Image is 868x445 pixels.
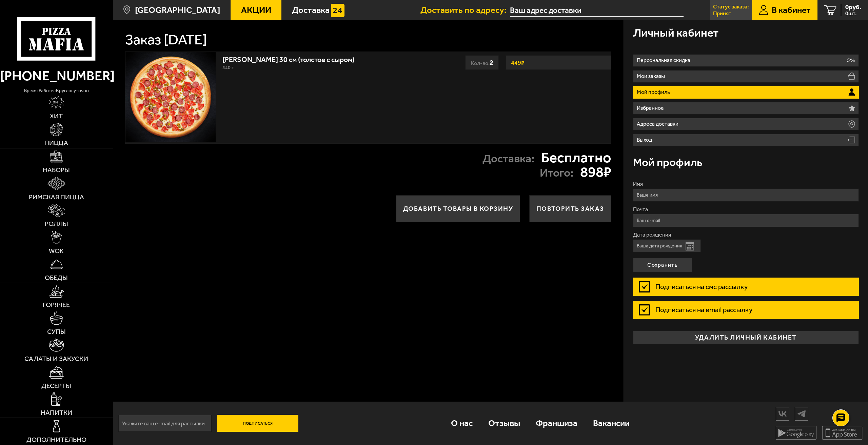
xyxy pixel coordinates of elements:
p: Выход [637,137,654,143]
input: Ваша дата рождения [633,239,701,252]
span: Дополнительно [26,437,86,443]
span: Римская пицца [29,194,84,201]
span: Доставить по адресу: [420,6,510,15]
span: 0 шт. [845,11,861,16]
button: Повторить заказ [529,195,611,222]
span: Обеды [45,275,68,281]
span: WOK [49,248,64,255]
p: Мои заказы [637,74,667,79]
a: Франшиза [528,408,585,438]
input: Ваше имя [633,188,859,202]
p: Принят [713,11,731,16]
p: Доставка: [482,153,534,164]
a: О нас [443,408,480,438]
p: Адреса доставки [637,121,681,127]
button: Сохранить [633,258,692,272]
span: Напитки [41,409,72,416]
span: 2 [490,58,493,67]
span: Супы [47,328,66,335]
label: Дата рождения [633,232,859,238]
a: [PERSON_NAME] 30 см (толстое с сыром) [222,53,363,64]
p: Статус заказа: [713,4,749,9]
p: Персональная скидка [637,58,693,63]
span: Хит [50,113,63,120]
input: Укажите ваш e-mail для рассылки [118,415,212,432]
span: [GEOGRAPHIC_DATA] [135,6,220,15]
span: Акции [241,6,271,15]
strong: Бесплатно [541,150,611,165]
span: 0 руб. [845,4,861,11]
span: 540 г [222,65,234,70]
span: Салаты и закуски [24,356,88,362]
p: 5% [847,58,855,63]
strong: 898 ₽ [580,165,611,179]
div: Кол-во: [465,55,499,70]
p: Избранное [637,105,666,111]
button: Подписаться [217,415,298,432]
input: Ваш e-mail [633,214,859,227]
span: Горячее [43,302,70,308]
label: Подписаться на смс рассылку [633,278,859,296]
a: Отзывы [480,408,528,438]
h1: Заказ [DATE] [125,33,207,47]
label: Почта [633,207,859,212]
span: Наборы [43,167,70,174]
a: Вакансии [585,408,637,438]
img: tg [795,408,808,420]
p: Итого: [540,167,573,178]
h3: Личный кабинет [633,27,718,38]
p: Мой профиль [637,89,672,95]
strong: 449 ₽ [509,56,526,69]
button: Открыть календарь [686,242,694,250]
label: Подписаться на email рассылку [633,301,859,319]
img: 15daf4d41897b9f0e9f617042186c801.svg [331,4,344,17]
span: Десерты [41,383,71,389]
h3: Мой профиль [633,157,702,168]
span: Роллы [45,221,68,227]
label: Имя [633,181,859,187]
span: Доставка [292,6,330,15]
button: удалить личный кабинет [633,331,859,344]
input: Ваш адрес доставки [510,4,684,17]
button: Добавить товары в корзину [396,195,520,222]
img: vk [776,408,789,420]
span: В кабинет [772,6,811,15]
span: Пицца [44,140,68,146]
